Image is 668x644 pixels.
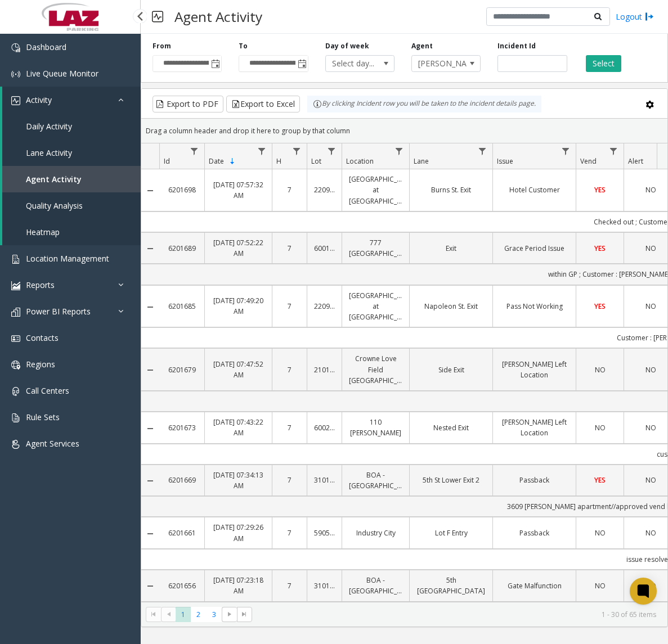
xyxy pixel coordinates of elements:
a: Collapse Details [141,244,159,253]
a: Lot F Entry [416,528,486,538]
button: Export to Excel [226,96,300,112]
a: Collapse Details [141,186,159,195]
a: 220903 [314,301,335,312]
a: Lane Activity [2,139,141,166]
kendo-pager-info: 1 - 30 of 65 items [259,610,656,619]
a: Passback [500,528,569,538]
a: Collapse Details [141,303,159,312]
span: Agent Activity [26,174,82,184]
img: 'icon' [11,255,20,264]
a: Quality Analysis [2,192,141,219]
label: To [239,41,248,51]
a: 310112 [314,580,335,591]
span: Go to the next page [222,607,237,623]
img: logout [645,11,654,22]
a: 6201673 [166,422,198,433]
span: NO [595,528,606,538]
span: Toggle popup [295,56,308,71]
a: 7 [279,184,300,195]
span: Id [164,156,170,166]
span: Vend [580,156,597,166]
span: Date [209,156,224,166]
label: From [153,41,171,51]
span: Agent Services [26,438,79,449]
span: Go to the last page [237,607,252,623]
a: YES [583,301,617,312]
a: YES [583,475,617,485]
img: 'icon' [11,334,20,343]
a: [DATE] 07:34:13 AM [212,470,265,491]
img: 'icon' [11,96,20,105]
img: 'icon' [11,43,20,52]
a: 7 [279,422,300,433]
span: Reports [26,280,55,290]
img: 'icon' [11,361,20,370]
a: Collapse Details [141,476,159,485]
img: 'icon' [11,440,20,449]
a: [DATE] 07:43:22 AM [212,417,265,438]
span: H [276,156,281,166]
a: Logout [616,11,654,22]
img: 'icon' [11,70,20,79]
a: Side Exit [416,364,486,375]
div: Data table [141,143,667,601]
a: [GEOGRAPHIC_DATA] at [GEOGRAPHIC_DATA] [349,290,402,323]
a: Burns St. Exit [416,184,486,195]
span: Regions [26,359,55,370]
span: Daily Activity [26,121,72,132]
a: [PERSON_NAME] Left Location [500,417,569,438]
label: Incident Id [497,41,536,51]
a: 110 [PERSON_NAME] [349,417,402,438]
a: [GEOGRAPHIC_DATA] at [GEOGRAPHIC_DATA] [349,174,402,206]
a: BOA - [GEOGRAPHIC_DATA] [349,575,402,596]
span: Go to the next page [225,610,234,619]
span: NO [595,581,606,591]
a: Crowne Love Field [GEOGRAPHIC_DATA] [349,353,402,386]
a: [DATE] 07:47:52 AM [212,359,265,380]
a: 6201698 [166,184,198,195]
a: 6201669 [166,475,198,485]
span: Heatmap [26,227,60,237]
label: Day of week [325,41,369,51]
span: Contacts [26,332,59,343]
span: YES [594,244,606,253]
a: H Filter Menu [289,143,304,159]
a: [PERSON_NAME] Left Location [500,359,569,380]
button: Export to PDF [153,96,223,112]
a: 7 [279,475,300,485]
a: Daily Activity [2,113,141,139]
span: Sortable [228,157,237,166]
a: Exit [416,243,486,254]
a: [DATE] 07:52:22 AM [212,237,265,259]
span: Page 2 [191,607,206,622]
a: [DATE] 07:57:32 AM [212,179,265,201]
span: Go to the last page [240,610,249,619]
a: Lot Filter Menu [324,143,339,159]
a: BOA - [GEOGRAPHIC_DATA] [349,470,402,491]
a: Gate Malfunction [500,580,569,591]
a: NO [583,364,617,375]
span: Quality Analysis [26,200,83,211]
a: Issue Filter Menu [558,143,573,159]
span: YES [594,475,606,485]
span: NO [595,423,606,433]
a: 600166 [314,243,335,254]
a: Activity [2,87,141,113]
a: 7 [279,301,300,312]
span: Select day... [326,56,380,71]
span: Page 3 [207,607,222,622]
a: 210127 [314,364,335,375]
a: 7 [279,243,300,254]
a: Agent Activity [2,166,141,192]
button: Select [586,55,621,72]
img: infoIcon.svg [313,100,322,109]
a: Lane Filter Menu [475,143,490,159]
a: 7 [279,528,300,538]
span: Location Management [26,253,109,264]
a: [DATE] 07:23:18 AM [212,575,265,596]
a: Nested Exit [416,422,486,433]
span: Location [346,156,374,166]
a: 590571 [314,528,335,538]
span: Lot [311,156,321,166]
span: NO [595,365,606,375]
